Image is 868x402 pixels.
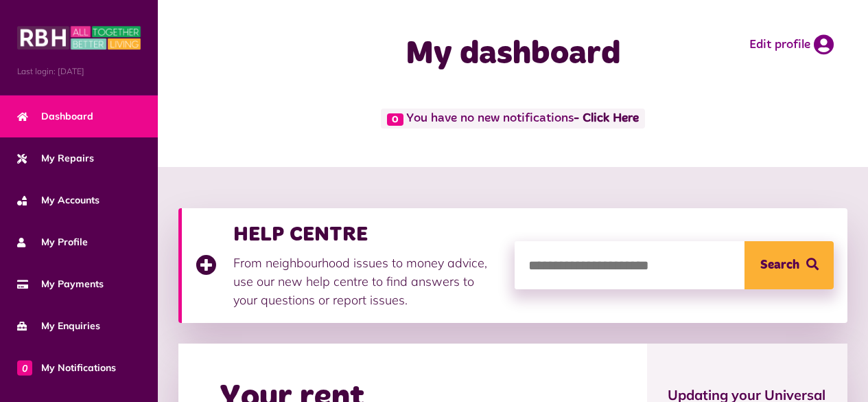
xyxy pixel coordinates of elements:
span: My Enquiries [17,319,100,333]
span: My Profile [17,235,88,249]
span: My Accounts [17,193,99,208]
span: My Repairs [17,151,94,166]
span: Dashboard [17,109,93,124]
h1: My dashboard [349,34,677,74]
a: - Click Here [574,113,639,125]
span: 0 [17,360,32,375]
a: Edit profile [749,34,834,55]
span: My Payments [17,277,104,291]
h3: HELP CENTRE [233,222,501,247]
button: Search [744,241,834,289]
p: From neighbourhood issues to money advice, use our new help centre to find answers to your questi... [233,254,501,309]
img: MyRBH [17,24,141,52]
span: 0 [387,113,403,126]
span: Search [760,241,799,289]
span: You have no new notifications [381,109,645,129]
span: My Notifications [17,361,116,375]
span: Last login: [DATE] [17,65,141,78]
